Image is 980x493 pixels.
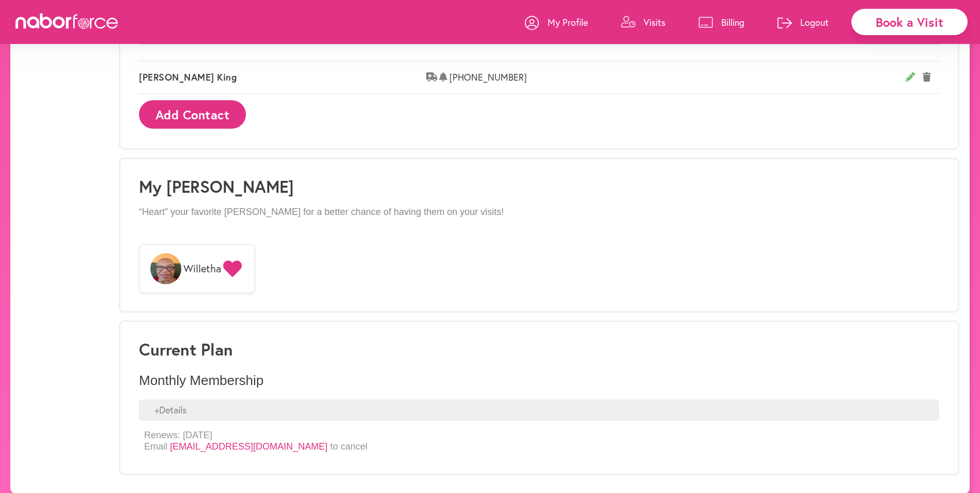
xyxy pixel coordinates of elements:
p: “Heart” your favorite [PERSON_NAME] for a better chance of having them on your visits! [139,207,939,218]
div: Book a Visit [851,9,968,35]
p: Monthly Membership [139,373,939,389]
p: Billing [721,16,744,28]
img: hB0c4bjaSWmd5gRAWovO [150,253,181,284]
p: My Profile [548,16,588,28]
a: Logout [777,7,829,38]
p: Renews: [DATE] Email to cancel [144,430,367,452]
span: Willetha [183,263,221,275]
h1: My [PERSON_NAME] [139,177,939,196]
a: Billing [698,7,744,38]
a: [EMAIL_ADDRESS][DOMAIN_NAME] [170,441,328,452]
span: [PHONE_NUMBER] [449,72,906,83]
span: [PERSON_NAME] King [139,72,426,83]
p: Visits [644,16,665,28]
button: Add Contact [139,100,246,129]
a: My Profile [525,7,588,38]
h3: Current Plan [139,340,939,359]
a: Visits [621,7,665,38]
div: + Details [139,399,939,421]
p: Logout [800,16,829,28]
